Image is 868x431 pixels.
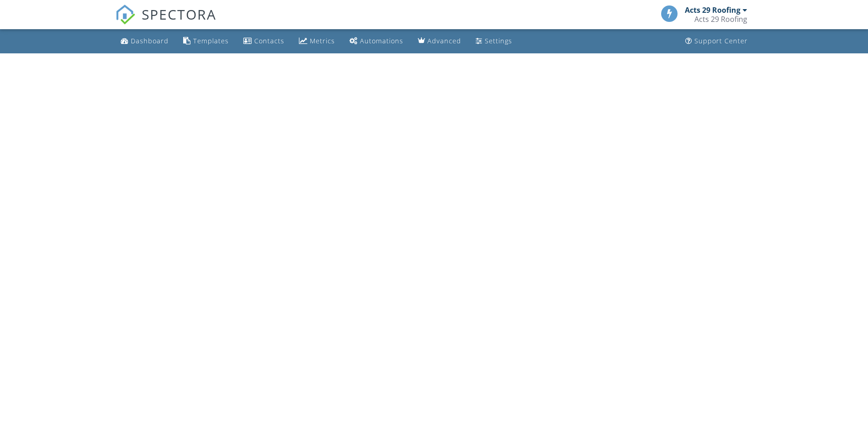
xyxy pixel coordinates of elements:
div: Settings [485,36,512,45]
div: Acts 29 Roofing [685,5,740,15]
div: Templates [193,36,229,45]
img: The Best Home Inspection Software - Spectora [115,5,135,25]
a: Advanced [414,33,465,50]
a: Automations (Basic) [346,33,407,50]
span: SPECTORA [142,5,216,24]
a: Dashboard [117,33,172,50]
a: Templates [180,33,232,50]
a: Contacts [240,33,288,50]
div: Dashboard [131,36,169,45]
div: Support Center [694,36,748,45]
a: Settings [472,33,516,50]
a: Support Center [682,33,751,50]
div: Metrics [310,36,335,45]
div: Contacts [254,36,284,45]
a: SPECTORA [115,12,216,31]
div: Acts 29 Roofing [694,15,747,24]
div: Advanced [427,36,461,45]
div: Automations [360,36,403,45]
a: Metrics [295,33,339,50]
